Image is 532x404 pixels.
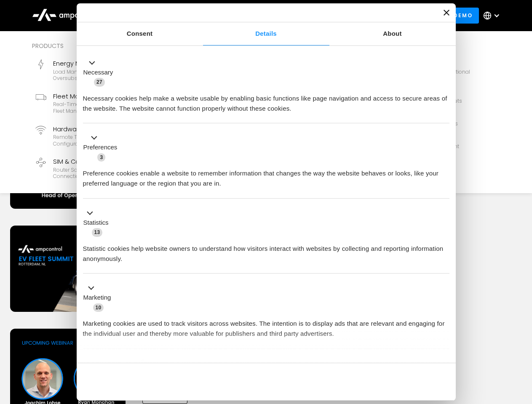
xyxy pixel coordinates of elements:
button: Preferences (3) [83,133,123,162]
div: Energy Management [53,59,163,68]
button: Unclassified (2) [83,358,152,369]
button: Okay [328,369,449,394]
label: Statistics [83,218,109,228]
span: 27 [94,78,105,86]
div: Load management, cost optimization, oversubscription [53,69,163,82]
div: Necessary cookies help make a website usable by enabling basic functions like page navigation and... [83,87,449,114]
button: Necessary (27) [83,58,118,87]
div: Hardware Diagnostics [53,125,163,134]
div: Statistic cookies help website owners to understand how visitors interact with websites by collec... [83,237,449,264]
div: Products [32,41,305,50]
a: Fleet ManagementReal-time GPS, SoC, efficiency monitoring, fleet management [32,88,167,118]
a: Consent [77,22,203,45]
span: 10 [93,303,104,312]
button: Close banner [444,10,449,16]
label: Necessary [83,68,113,77]
span: 13 [92,228,103,237]
a: Hardware DiagnosticsRemote troubleshooting, charger logs, configurations, diagnostic files [32,121,167,151]
span: 2 [139,359,147,368]
a: Details [203,22,329,45]
div: Real-time GPS, SoC, efficiency monitoring, fleet management [53,101,163,114]
div: Remote troubleshooting, charger logs, configurations, diagnostic files [53,134,163,147]
button: Marketing (10) [83,283,116,313]
div: Preference cookies enable a website to remember information that changes the way the website beha... [83,162,449,189]
div: Marketing cookies are used to track visitors across websites. The intention is to display ads tha... [83,312,449,339]
a: Energy ManagementLoad management, cost optimization, oversubscription [32,56,167,85]
a: SIM & ConnectivityRouter Solutions, SIM Cards, Secure Data Connection [32,154,167,183]
label: Preferences [83,143,118,152]
span: 3 [97,153,105,162]
label: Marketing [83,293,111,303]
div: SIM & Connectivity [53,157,163,166]
button: Statistics (13) [83,208,114,237]
div: Router Solutions, SIM Cards, Secure Data Connection [53,167,163,180]
div: Fleet Management [53,92,163,101]
a: About [329,22,456,45]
